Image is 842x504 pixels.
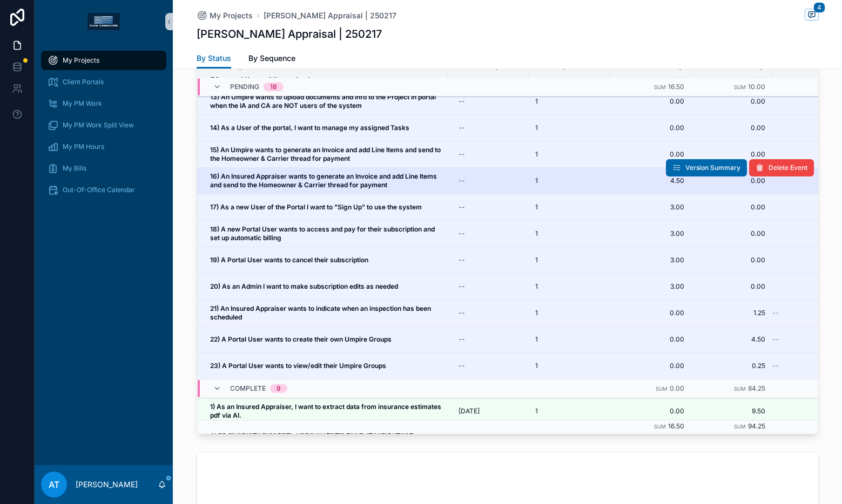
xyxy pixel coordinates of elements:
[697,97,765,106] a: 0.00
[41,115,166,135] a: My PM Work Split View
[49,478,59,491] span: AT
[616,97,684,106] a: 0.00
[535,407,603,416] a: 1
[535,229,603,238] a: 1
[668,423,684,431] span: 16.50
[616,150,684,159] a: 0.00
[210,203,441,212] a: 17) As a new User of the Portal I want to "Sign Up" to use the system
[454,251,522,269] a: --
[668,82,684,90] span: 16.50
[616,124,684,132] span: 0.00
[210,282,441,291] a: 20) As an Admin I want to make subscription edits as needed
[454,172,522,189] a: --
[697,362,765,370] span: 0.25
[616,335,684,344] a: 0.00
[454,199,522,216] a: --
[63,164,86,173] span: My Bills
[535,309,603,317] a: 1
[459,362,465,370] div: --
[769,164,807,172] span: Delete Event
[616,229,684,238] a: 3.00
[748,82,765,90] span: 10.00
[535,150,538,159] span: 1
[248,53,295,64] span: By Sequence
[197,49,231,69] a: By Status
[748,423,765,431] span: 94.25
[697,282,765,291] a: 0.00
[454,119,522,137] a: --
[87,13,120,30] img: App logo
[697,124,765,132] a: 0.00
[210,362,386,370] strong: 23) A Portal User wants to view/edit their Umpire Groups
[654,84,666,90] small: Sum
[210,256,368,264] strong: 19) A Portal User wants to cancel their subscription
[459,282,465,291] div: --
[697,229,765,238] a: 0.00
[210,403,441,420] a: 1) As an Insured Appraiser, I want to extract data from insurance estimates pdf via AI.
[459,229,465,238] div: --
[454,278,522,295] a: --
[616,362,684,370] a: 0.00
[264,10,396,21] a: [PERSON_NAME] Appraisal | 250217
[535,282,603,291] a: 1
[210,335,441,344] a: 22) A Portal User wants to create their own Umpire Groups
[697,203,765,212] span: 0.00
[459,407,480,416] span: [DATE]
[670,384,684,392] span: 0.00
[210,124,409,132] strong: 14) As a User of the portal, I want to manage my assigned Tasks
[616,256,684,264] a: 3.00
[616,176,684,185] span: 4.50
[454,403,522,420] a: [DATE]
[535,335,603,344] a: 1
[459,203,465,212] div: --
[535,282,538,291] span: 1
[210,93,441,110] a: 13) An Umpire wants to upload documents and info to the Project in portal when the IA and CA are ...
[535,229,538,238] span: 1
[454,93,522,110] a: --
[535,335,538,344] span: 1
[772,362,779,370] span: --
[459,335,465,344] div: --
[535,97,603,106] a: 1
[454,357,522,374] a: --
[197,53,231,64] span: By Status
[248,49,295,70] a: By Sequence
[697,256,765,264] a: 0.00
[697,335,765,344] a: 4.50
[454,304,522,322] a: --
[41,72,166,92] a: Client Portals
[813,2,825,13] span: 4
[734,424,746,430] small: Sum
[616,309,684,317] span: 0.00
[197,26,382,42] h1: [PERSON_NAME] Appraisal | 250217
[535,256,538,264] span: 1
[41,180,166,200] a: Out-Of-Office Calendar
[210,256,441,264] a: 19) A Portal User wants to cancel their subscription
[459,176,465,185] div: --
[230,83,259,91] span: Pending
[63,56,99,65] span: My Projects
[41,94,166,113] a: My PM Work
[535,407,538,416] span: 1
[616,407,684,416] a: 0.00
[459,150,465,159] div: --
[459,97,465,106] div: --
[210,282,398,290] strong: 20) As an Admin I want to make subscription edits as needed
[210,124,441,132] a: 14) As a User of the portal, I want to manage my assigned Tasks
[666,159,747,176] button: Version Summary
[535,124,603,132] a: 1
[654,424,666,430] small: Sum
[616,282,684,291] a: 3.00
[210,93,437,110] strong: 13) An Umpire wants to upload documents and info to the Project in portal when the IA and CA are ...
[697,176,765,185] span: 0.00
